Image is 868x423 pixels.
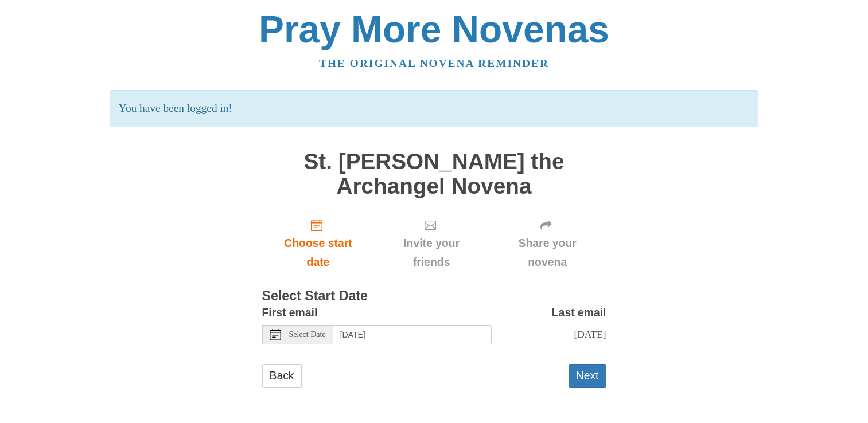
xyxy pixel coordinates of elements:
p: You have been logged in! [110,90,758,127]
label: First email [262,303,318,322]
span: [DATE] [574,328,606,340]
a: Back [262,364,302,387]
div: Click "Next" to confirm your start date first. [489,210,606,278]
span: Invite your friends [386,234,477,272]
div: Click "Next" to confirm your start date first. [374,210,488,278]
label: Last email [552,303,606,322]
a: Pray More Novenas [259,8,609,50]
button: Next [569,364,606,387]
a: Choose start date [262,210,375,278]
h3: Select Start Date [262,289,606,304]
span: Choose start date [274,234,363,272]
span: Select Date [289,331,326,339]
h1: St. [PERSON_NAME] the Archangel Novena [262,150,606,198]
span: Share your novena [500,234,595,272]
a: The original novena reminder [319,57,549,69]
